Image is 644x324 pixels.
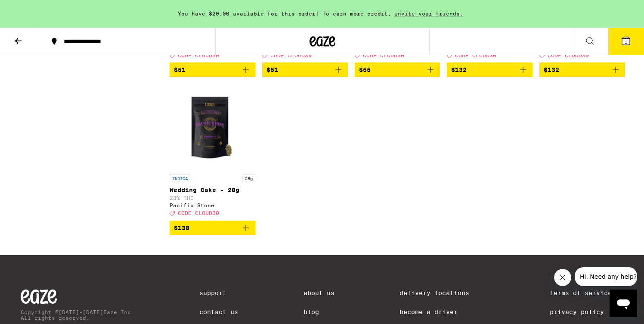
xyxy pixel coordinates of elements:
[178,11,391,16] span: You have $20.00 available for this order! To earn more credit,
[554,269,571,286] iframe: Close message
[447,62,533,77] button: Add to bag
[174,224,189,231] span: $138
[170,84,255,170] img: Pacific Stone - Wedding Cake - 28g
[550,308,623,315] a: Privacy Policy
[455,53,496,58] span: CODE CLOUD30
[170,187,255,193] p: Wedding Cake - 28g
[178,53,219,58] span: CODE CLOUD30
[363,53,404,58] span: CODE CLOUD30
[451,66,467,73] span: $132
[303,290,334,296] a: About Us
[170,84,255,220] a: Open page for Wedding Cake - 28g from Pacific Stone
[270,53,312,58] span: CODE CLOUD30
[359,66,371,73] span: $55
[174,66,186,73] span: $51
[544,66,559,73] span: $132
[266,66,278,73] span: $51
[199,308,238,315] a: Contact Us
[170,174,190,182] p: INDICA
[399,308,485,315] a: Become a Driver
[170,62,255,77] button: Add to bag
[21,309,134,321] p: Copyright © [DATE]-[DATE] Eaze Inc. All rights reserved.
[625,39,627,44] span: 1
[262,62,348,77] button: Add to bag
[170,221,255,235] button: Add to bag
[170,195,255,201] p: 23% THC
[355,62,440,77] button: Add to bag
[575,267,637,286] iframe: Message from company
[178,211,219,216] span: CODE CLOUD30
[610,290,637,317] iframe: Button to launch messaging window
[550,290,623,296] a: Terms of Service
[391,11,466,16] span: invite your friends.
[303,308,334,315] a: Blog
[242,174,255,182] p: 28g
[608,28,644,55] button: 1
[199,290,238,296] a: Support
[548,53,589,58] span: CODE CLOUD30
[399,290,485,296] a: Delivery Locations
[539,62,625,77] button: Add to bag
[170,202,255,208] div: Pacific Stone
